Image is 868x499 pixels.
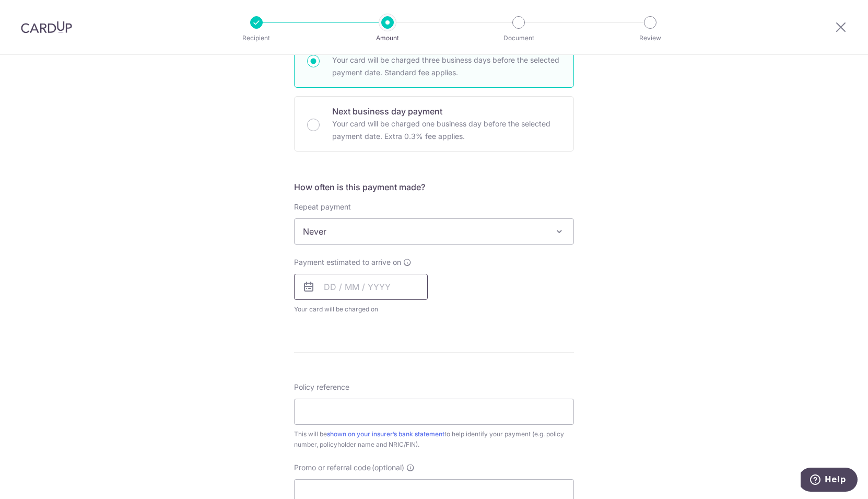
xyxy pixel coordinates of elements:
span: Never [294,218,574,245]
span: (optional) [372,462,404,473]
h5: How often is this payment made? [294,181,574,193]
p: Your card will be charged three business days before the selected payment date. Standard fee appl... [332,54,561,79]
span: Your card will be charged on [294,304,428,315]
input: DD / MM / YYYY [294,274,428,300]
span: Never [295,219,573,244]
span: Promo or referral code [294,462,371,473]
p: Amount [349,33,426,43]
label: Policy reference [294,382,349,392]
img: CardUp [21,21,72,33]
p: Review [612,33,689,43]
a: shown on your insurer’s bank statement [327,430,444,438]
span: Payment estimated to arrive on [294,257,401,268]
p: Next business day payment [332,105,561,118]
p: Your card will be charged one business day before the selected payment date. Extra 0.3% fee applies. [332,118,561,143]
p: Document [480,33,557,43]
div: This will be to help identify your payment (e.g. policy number, policyholder name and NRIC/FIN). [294,429,574,450]
p: Recipient [218,33,295,43]
iframe: Opens a widget where you can find more information [801,468,858,494]
label: Repeat payment [294,202,351,212]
